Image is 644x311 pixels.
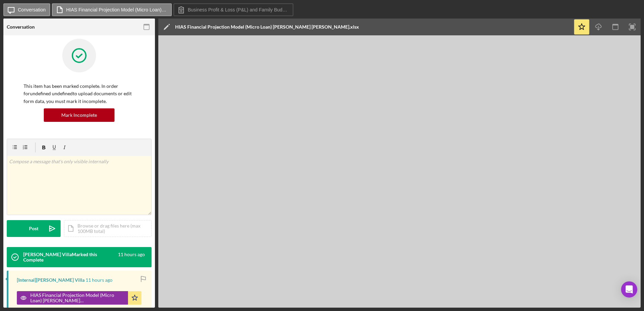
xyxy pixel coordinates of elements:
p: This item has been marked complete. In order for undefined undefined to upload documents or edit ... [24,82,135,105]
iframe: Document Preview [158,35,641,308]
div: Mark Incomplete [61,108,97,122]
div: [Internal] [PERSON_NAME] Villa [17,277,85,283]
div: HIAS Financial Projection Model (Micro Loan) [PERSON_NAME] [PERSON_NAME].xlsx [30,292,125,303]
button: Post [7,220,61,237]
button: HIAS Financial Projection Model (Micro Loan) [PERSON_NAME] [PERSON_NAME].xlsx [52,3,172,16]
label: HIAS Financial Projection Model (Micro Loan) [PERSON_NAME] [PERSON_NAME].xlsx [66,7,167,12]
button: Business Profit & Loss (P&L) and Family Budget [173,3,293,16]
button: HIAS Financial Projection Model (Micro Loan) [PERSON_NAME] [PERSON_NAME].xlsx [17,291,141,305]
label: Conversation [18,7,46,12]
div: HIAS Financial Projection Model (Micro Loan) [PERSON_NAME] [PERSON_NAME].xlsx [175,24,359,30]
button: Mark Incomplete [44,108,115,122]
label: Business Profit & Loss (P&L) and Family Budget [188,7,289,12]
time: 2025-09-03 03:19 [86,277,112,283]
time: 2025-09-03 03:19 [118,252,145,263]
div: Post [29,220,38,237]
button: Conversation [3,3,50,16]
div: Open Intercom Messenger [621,281,637,298]
div: [PERSON_NAME] Villa Marked this Complete [23,252,117,263]
div: Conversation [7,24,35,30]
